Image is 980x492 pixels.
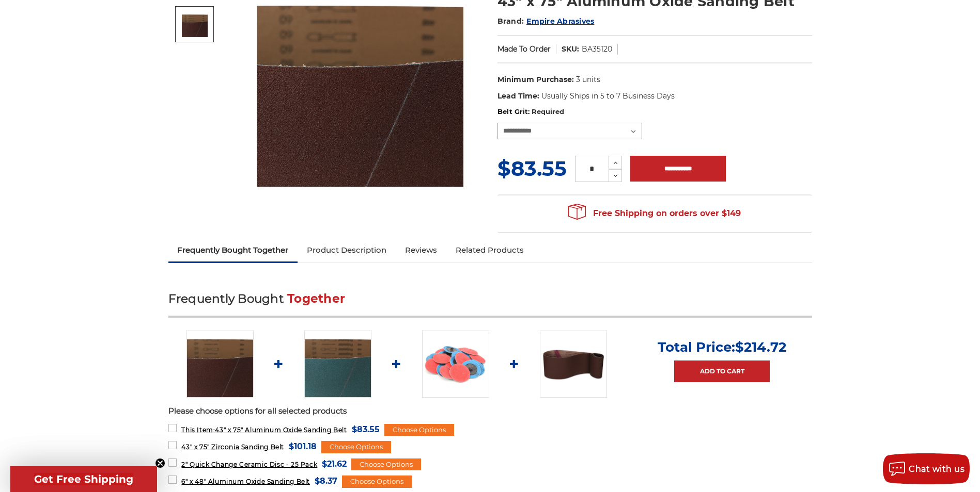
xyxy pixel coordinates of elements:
dd: 3 units [576,74,600,85]
img: 43" x 75" Aluminum Oxide Sanding Belt [182,11,208,37]
span: $83.55 [497,156,567,181]
dd: BA35120 [582,44,612,55]
span: 6" x 48" Aluminum Oxide Sanding Belt [181,478,310,485]
span: 2" Quick Change Ceramic Disc - 25 Pack [181,461,317,468]
dt: Minimum Purchase: [497,74,574,85]
a: Reviews [396,239,446,261]
img: 43" x 75" Aluminum Oxide Sanding Belt [186,331,254,398]
a: Empire Abrasives [526,17,594,26]
span: $214.72 [735,339,786,355]
strong: This Item: [181,426,215,434]
small: Required [532,107,564,116]
dt: Lead Time: [497,91,539,102]
p: Total Price: [658,339,786,355]
div: Choose Options [342,475,412,488]
span: $101.18 [289,439,317,453]
span: Get Free Shipping [34,473,133,485]
dt: SKU: [562,44,579,55]
div: Choose Options [351,458,421,471]
a: Frequently Bought Together [168,239,298,261]
button: Close teaser [155,458,165,468]
span: Chat with us [909,464,965,474]
button: Chat with us [883,453,970,484]
span: Brand: [497,17,524,26]
span: Together [287,291,345,306]
dd: Usually Ships in 5 to 7 Business Days [541,91,675,102]
div: Get Free ShippingClose teaser [10,466,157,492]
label: Belt Grit: [497,107,812,117]
div: Choose Options [321,441,391,453]
span: $8.37 [315,474,337,488]
span: Free Shipping on orders over $149 [568,203,741,224]
span: Frequently Bought [168,291,284,306]
a: Product Description [298,239,396,261]
p: Please choose options for all selected products [168,405,812,417]
span: 43" x 75" Aluminum Oxide Sanding Belt [181,426,347,434]
span: Made To Order [497,44,551,54]
span: $83.55 [352,422,380,436]
span: $21.62 [322,457,347,471]
span: 43" x 75" Zirconia Sanding Belt [181,443,284,451]
a: Add to Cart [674,360,770,382]
div: Choose Options [384,424,454,436]
a: Related Products [446,239,533,261]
